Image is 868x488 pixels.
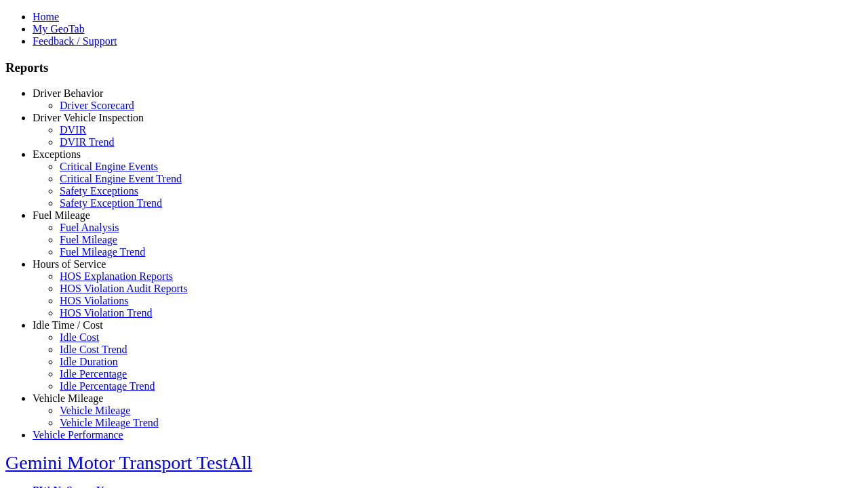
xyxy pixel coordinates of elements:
[60,295,128,306] a: HOS Violations
[33,392,103,404] a: Vehicle Mileage
[33,148,81,160] a: Exceptions
[60,344,127,355] a: Idle Cost Trend
[33,11,59,22] a: Home
[60,368,127,380] a: Idle Percentage
[60,246,145,258] a: Fuel Mileage Trend
[33,209,90,221] a: Fuel Mileage
[60,222,119,233] a: Fuel Analysis
[60,100,134,111] a: Driver Scorecard
[5,60,863,75] h3: Reports
[60,234,117,245] a: Fuel Mileage
[60,380,155,392] a: Idle Percentage Trend
[60,173,182,184] a: Critical Engine Event Trend
[33,258,106,270] a: Hours of Service
[33,35,117,47] a: Feedback / Support
[60,197,162,209] a: Safety Exception Trend
[33,429,123,441] a: Vehicle Performance
[33,23,85,35] a: My GeoTab
[33,112,144,123] a: Driver Vehicle Inspection
[60,136,114,148] a: DVIR Trend
[60,356,118,367] a: Idle Duration
[60,417,159,428] a: Vehicle Mileage Trend
[33,319,103,331] a: Idle Time / Cost
[5,452,252,473] a: Gemini Motor Transport TestAll
[60,124,86,136] a: DVIR
[60,331,99,343] a: Idle Cost
[60,185,138,197] a: Safety Exceptions
[33,87,103,99] a: Driver Behavior
[60,307,153,319] a: HOS Violation Trend
[60,270,173,282] a: HOS Explanation Reports
[60,283,188,294] a: HOS Violation Audit Reports
[60,405,130,416] a: Vehicle Mileage
[60,161,158,172] a: Critical Engine Events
